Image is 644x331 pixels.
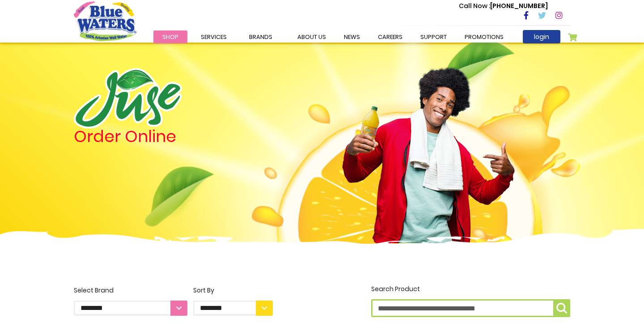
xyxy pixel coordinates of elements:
div: Sort By [193,286,273,295]
label: Select Brand [74,286,187,316]
span: Shop [162,33,178,41]
a: careers [369,30,411,43]
h4: Order Online [74,129,273,145]
label: Search Product [371,284,570,317]
select: Sort By [193,301,273,316]
a: login [523,30,560,43]
a: News [335,30,369,43]
a: store logo [74,1,136,41]
button: Search Product [553,299,570,317]
p: [PHONE_NUMBER] [459,1,548,11]
a: Promotions [456,30,513,43]
input: Search Product [371,299,570,317]
span: Services [201,33,227,41]
span: Brands [249,33,272,41]
a: about us [288,30,335,43]
a: support [411,30,456,43]
img: search-icon.png [556,303,567,314]
span: Call Now : [459,1,490,10]
select: Select Brand [74,301,187,316]
img: man.png [341,52,516,243]
img: logo [74,68,182,129]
